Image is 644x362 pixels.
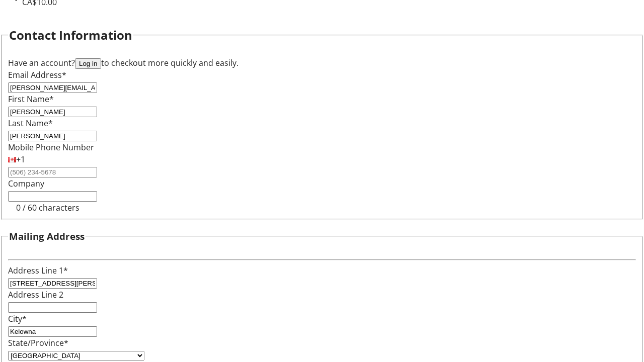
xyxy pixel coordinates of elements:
h3: Mailing Address [9,229,85,243]
button: Log in [75,58,101,69]
label: First Name* [8,94,54,105]
label: Address Line 1* [8,265,68,276]
label: Last Name* [8,118,53,129]
h2: Contact Information [9,26,132,44]
input: Address [8,278,97,289]
label: Address Line 2 [8,289,63,300]
input: City [8,326,97,337]
label: State/Province* [8,337,68,348]
label: Email Address* [8,69,66,80]
label: Company [8,178,44,189]
div: Have an account? to checkout more quickly and easily. [8,57,636,69]
input: (506) 234-5678 [8,167,97,177]
tr-character-limit: 0 / 60 characters [16,202,79,213]
label: City* [8,313,27,324]
label: Mobile Phone Number [8,142,94,153]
